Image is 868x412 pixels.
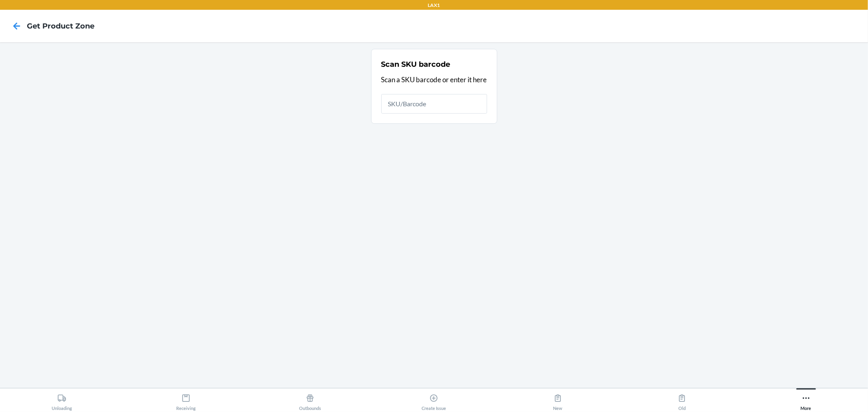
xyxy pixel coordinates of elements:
[553,390,563,411] div: New
[176,390,196,411] div: Receiving
[496,388,620,411] button: New
[381,75,487,85] p: Scan a SKU barcode or enter it here
[744,388,868,411] button: More
[428,2,440,9] p: LAX1
[124,388,248,411] button: Receiving
[678,390,687,411] div: Old
[372,388,496,411] button: Create Issue
[381,59,450,70] h2: Scan SKU barcode
[381,94,487,114] input: SKU/Barcode
[422,390,446,411] div: Create Issue
[27,21,94,31] h4: Get Product Zone
[620,388,744,411] button: Old
[248,388,372,411] button: Outbounds
[299,390,321,411] div: Outbounds
[801,390,811,411] div: More
[52,390,72,411] div: Unloading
